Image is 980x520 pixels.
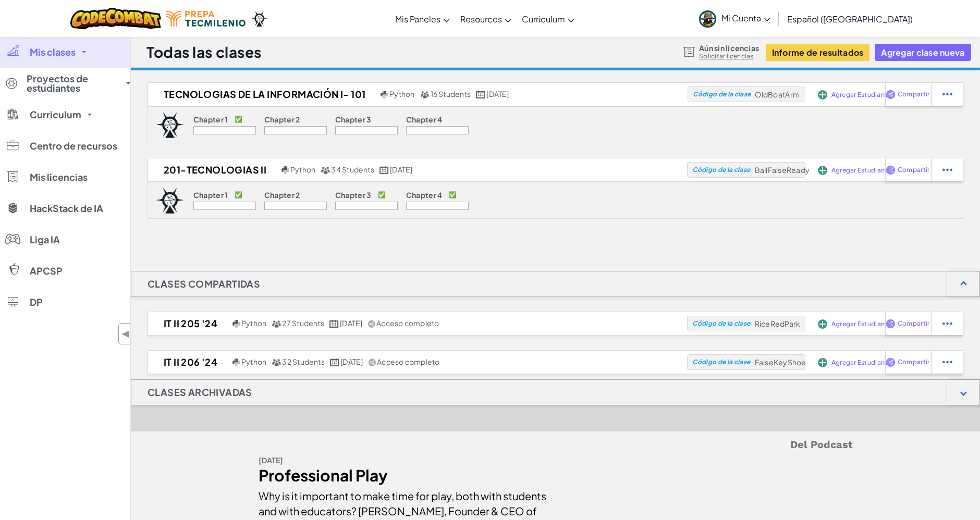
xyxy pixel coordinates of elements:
[699,44,759,52] span: Aún sin licencias
[70,8,162,29] img: CodeCombat logo
[766,44,870,61] a: Informe de resultados
[131,379,268,405] h1: Clases Archivadas
[942,90,952,99] img: IconStudentEllipsis.svg
[241,318,266,328] span: Python
[30,47,76,57] span: Mis clases
[898,167,929,173] span: Compartir
[831,167,895,174] span: Agregar Estudiantes
[449,191,457,199] p: ✅
[818,90,827,100] img: IconAddStudents.svg
[193,191,228,199] p: Chapter 1
[886,90,896,99] img: IconShare_Purple.svg
[282,357,325,366] span: 32 Students
[264,115,300,123] p: Chapter 2
[818,319,827,329] img: IconAddStudents.svg
[148,316,687,331] a: IT II 205 '24 Python 27 Students [DATE] Acceso completo
[156,112,184,138] img: logo
[30,172,88,182] span: Mis licencias
[886,165,896,175] img: IconShare_Purple.svg
[272,320,281,328] img: MultipleUsers.png
[460,14,502,24] span: Resources
[30,141,117,151] span: Centro de recursos
[818,166,827,175] img: IconAddStudents.svg
[281,166,289,174] img: python.png
[390,5,455,33] a: Mis Paneles
[721,13,770,23] span: Mi Cuenta
[755,357,806,367] span: FalseKeyShoe
[321,166,330,174] img: MultipleUsers.png
[431,89,471,98] span: 16 Students
[486,89,509,98] span: [DATE]
[259,468,548,483] div: Professional Play
[27,74,120,93] span: Proyectos de estudiantes
[340,318,362,328] span: [DATE]
[898,320,929,327] span: Compartir
[259,437,853,453] h5: Del Podcast
[264,191,300,199] p: Chapter 2
[148,354,687,370] a: IT II 206 '24 Python 32 Students [DATE] Acceso completo
[368,320,375,328] img: IconShare_Gray.svg
[148,316,230,331] h2: IT II 205 '24
[699,52,759,60] a: Solicitar licencias
[692,359,750,365] span: Código de la clase
[148,162,279,178] h2: 201-Tecnologias II
[875,44,971,61] button: Agregar clase nueva
[272,358,281,366] img: MultipleUsers.png
[290,165,315,174] span: Python
[390,165,412,174] span: [DATE]
[898,91,929,97] span: Compartir
[378,191,386,199] p: ✅
[755,165,810,175] span: BallFalseReady
[406,115,443,123] p: Chapter 4
[942,357,952,367] img: IconStudentEllipsis.svg
[193,115,228,123] p: Chapter 1
[389,89,414,98] span: Python
[942,165,952,175] img: IconStudentEllipsis.svg
[148,162,687,178] a: 201-Tecnologias II Python 34 Students [DATE]
[886,357,896,367] img: IconShare_Purple.svg
[30,235,60,244] span: Liga IA
[148,86,378,102] h2: TECNOLOGIAS DE LA INFORMACIÓN I- 101
[692,320,750,327] span: Código de la clase
[395,14,440,24] span: Mis Paneles
[331,165,374,174] span: 34 Students
[898,359,929,365] span: Compartir
[376,318,439,328] span: Acceso completo
[692,167,750,173] span: Código de la clase
[755,319,801,328] span: RiceRedPark
[131,271,276,297] h1: Clases compartidas
[156,188,184,214] img: logo
[146,42,262,62] h1: Todas las clases
[241,357,266,366] span: Python
[377,357,439,366] span: Acceso completo
[420,91,430,98] img: MultipleUsers.png
[831,360,895,366] span: Agregar Estudiantes
[30,110,81,119] span: Curriculum
[329,320,339,328] img: calendar.svg
[251,11,267,27] img: Ozaria
[694,2,776,35] a: Mi Cuenta
[235,191,242,199] p: ✅
[379,166,389,174] img: calendar.svg
[782,5,918,33] a: Español ([GEOGRAPHIC_DATA])
[259,453,548,468] div: [DATE]
[148,354,230,370] h2: IT II 206 '24
[818,358,827,367] img: IconAddStudents.svg
[517,5,580,33] a: Curriculum
[235,115,242,123] p: ✅
[831,321,895,327] span: Agregar Estudiantes
[335,115,372,123] p: Chapter 3
[148,86,688,102] a: TECNOLOGIAS DE LA INFORMACIÓN I- 101 Python 16 Students [DATE]
[476,91,485,98] img: calendar.svg
[693,91,751,97] span: Código de la clase
[369,358,376,366] img: IconShare_Gray.svg
[755,90,800,99] span: OldBoatArm
[406,191,443,199] p: Chapter 4
[455,5,517,33] a: Resources
[381,91,388,98] img: python.png
[282,318,324,328] span: 27 Students
[30,204,103,213] span: HackStack de IA
[121,326,130,341] span: ◀
[340,357,363,366] span: [DATE]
